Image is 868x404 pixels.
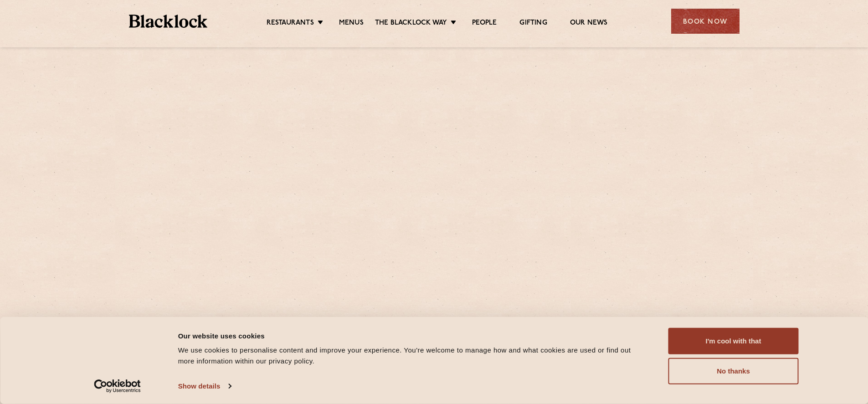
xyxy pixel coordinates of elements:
[570,19,608,29] a: Our News
[178,330,648,341] div: Our website uses cookies
[519,19,547,29] a: Gifting
[178,345,648,367] div: We use cookies to personalise content and improve your experience. You're welcome to manage how a...
[472,19,497,29] a: People
[668,328,799,354] button: I'm cool with that
[77,379,157,393] a: Usercentrics Cookiebot - opens in a new window
[129,15,208,28] img: BL_Textured_Logo-footer-cropped.svg
[178,379,231,393] a: Show details
[668,358,799,384] button: No thanks
[375,19,447,29] a: The Blacklock Way
[339,19,364,29] a: Menus
[267,19,314,29] a: Restaurants
[671,9,740,34] div: Book Now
